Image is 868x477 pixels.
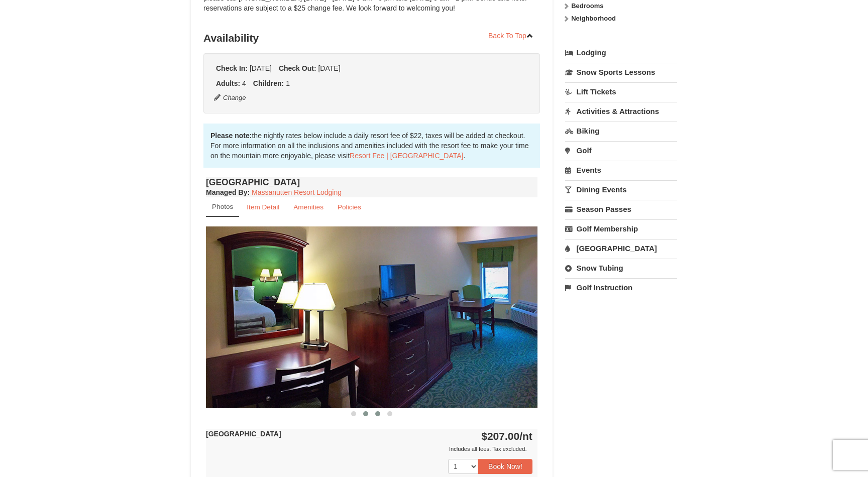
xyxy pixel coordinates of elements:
button: Book Now! [478,459,532,474]
small: Amenities [293,203,323,211]
span: 4 [242,79,246,87]
h3: Availability [203,28,540,48]
a: Golf [565,141,677,160]
a: Policies [331,197,368,217]
strong: : [206,188,250,196]
span: 1 [286,79,290,87]
button: Change [213,92,247,103]
strong: Bedrooms [571,2,603,10]
small: Item Detail [247,203,279,211]
a: Events [565,161,677,179]
a: Golf Instruction [565,278,677,297]
a: Massanutten Resort Lodging [252,188,342,196]
img: 18876286-39-50e6e3c6.jpg [206,226,537,408]
a: Activities & Attractions [565,102,677,121]
a: Item Detail [240,197,286,217]
div: the nightly rates below include a daily resort fee of $22, taxes will be added at checkout. For m... [203,124,540,168]
strong: Neighborhood [571,15,616,22]
a: Resort Fee | [GEOGRAPHIC_DATA] [350,152,463,160]
a: Photos [206,197,239,217]
strong: Adults: [216,79,240,87]
small: Photos [212,203,233,210]
a: Snow Tubing [565,259,677,277]
a: Golf Membership [565,219,677,238]
div: Includes all fees. Tax excluded. [206,444,532,454]
a: Lodging [565,44,677,62]
strong: Please note: [210,132,252,140]
strong: Check Out: [279,64,316,72]
span: Managed By [206,188,247,196]
strong: Check In: [216,64,248,72]
span: /nt [519,430,532,442]
span: [DATE] [318,64,340,72]
a: Season Passes [565,200,677,218]
h4: [GEOGRAPHIC_DATA] [206,177,537,187]
a: Dining Events [565,180,677,199]
a: [GEOGRAPHIC_DATA] [565,239,677,258]
a: Lift Tickets [565,82,677,101]
small: Policies [338,203,361,211]
a: Biking [565,122,677,140]
strong: $207.00 [481,430,532,442]
a: Snow Sports Lessons [565,63,677,81]
strong: [GEOGRAPHIC_DATA] [206,430,281,438]
a: Back To Top [482,28,540,43]
strong: Children: [253,79,284,87]
a: Amenities [287,197,330,217]
span: [DATE] [250,64,272,72]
